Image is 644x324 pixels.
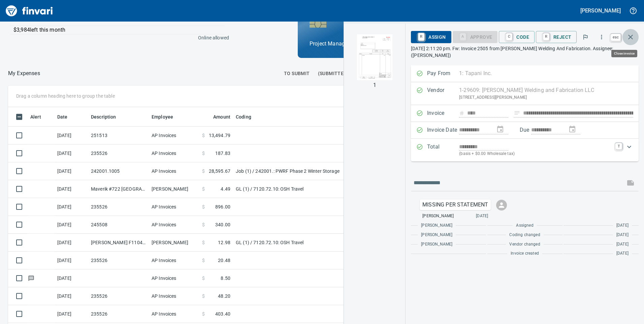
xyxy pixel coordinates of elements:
[236,113,260,121] span: Coding
[352,34,397,80] img: Page 1
[30,113,41,121] span: Alert
[55,234,88,252] td: [DATE]
[580,7,621,14] h5: [PERSON_NAME]
[28,276,35,280] span: Has messages
[213,113,230,121] span: Amount
[88,216,149,234] td: 245508
[416,31,446,43] span: Assign
[215,221,230,228] span: 340.00
[55,269,88,287] td: [DATE]
[504,31,529,43] span: Code
[202,221,205,228] span: $
[88,305,149,323] td: 235526
[149,234,199,252] td: [PERSON_NAME]
[221,186,230,192] span: 4.49
[541,31,571,43] span: Reject
[499,31,535,43] button: CCode
[459,151,611,157] p: (basis + $0.00 Wholesale tax)
[3,34,229,41] p: Online allowed
[4,3,55,19] img: Finvari
[55,216,88,234] td: [DATE]
[88,234,149,252] td: [PERSON_NAME] F11042 Baker City OR
[202,275,205,282] span: $
[221,275,230,282] span: 8.50
[218,257,230,264] span: 20.48
[202,203,205,210] span: $
[284,69,310,78] span: To Submit
[91,113,116,121] span: Description
[88,252,149,269] td: 235526
[427,143,459,157] p: Total
[209,132,230,139] span: 13,494.79
[422,213,454,220] span: [PERSON_NAME]
[55,252,88,269] td: [DATE]
[611,34,621,41] a: esc
[149,287,199,305] td: AP Invoices
[8,69,40,77] p: My Expenses
[55,144,88,162] td: [DATE]
[13,26,225,34] p: $3,984 left this month
[509,232,540,238] span: Coding changed
[149,198,199,216] td: AP Invoices
[310,40,404,48] p: Project Management
[149,162,199,180] td: AP Invoices
[152,113,182,121] span: Employee
[506,33,512,40] a: C
[202,311,205,317] span: $
[88,162,149,180] td: 242001.1005
[622,175,639,191] span: This records your message into the invoice and notifies anyone mentioned
[55,305,88,323] td: [DATE]
[411,139,639,161] div: Expand
[516,222,533,229] span: Assigned
[509,241,540,248] span: Vendor changed
[616,232,629,238] span: [DATE]
[536,31,577,43] button: RReject
[373,81,376,89] p: 1
[55,162,88,180] td: [DATE]
[318,69,349,78] span: (Submitted)
[422,201,488,209] p: MISSING PER STATEMENT
[91,113,125,121] span: Description
[218,239,230,246] span: 12.98
[88,127,149,144] td: 251513
[202,168,205,174] span: $
[202,186,205,192] span: $
[215,203,230,210] span: 896.00
[511,250,539,257] span: Invoice created
[55,198,88,216] td: [DATE]
[30,113,50,121] span: Alert
[202,150,205,157] span: $
[88,287,149,305] td: 235526
[55,287,88,305] td: [DATE]
[411,45,639,59] p: [DATE] 2:11:20 pm. Fw: Invoice 2505 from [PERSON_NAME] Welding And Fabrication. Assignee: ([PERSO...
[615,143,622,150] a: T
[616,250,629,257] span: [DATE]
[149,180,199,198] td: [PERSON_NAME]
[149,127,199,144] td: AP Invoices
[202,257,205,264] span: $
[418,33,424,40] a: R
[88,144,149,162] td: 235526
[215,150,230,157] span: 187.83
[55,127,88,144] td: [DATE]
[209,168,230,174] span: 28,595.67
[149,144,199,162] td: AP Invoices
[453,34,498,39] div: Coding Required
[233,162,401,180] td: Job (1) / 242001.: PWRF Phase 2 Winter Storage
[149,252,199,269] td: AP Invoices
[88,198,149,216] td: 235526
[543,33,549,40] a: R
[616,241,629,248] span: [DATE]
[149,269,199,287] td: AP Invoices
[411,31,451,43] button: RAssign
[421,232,452,238] span: [PERSON_NAME]
[8,69,40,77] nav: breadcrumb
[233,180,401,198] td: GL (1) / 7120.72.10: OSH Travel
[616,222,629,229] span: [DATE]
[421,222,452,229] span: [PERSON_NAME]
[149,216,199,234] td: AP Invoices
[202,239,205,246] span: $
[149,305,199,323] td: AP Invoices
[476,213,488,220] span: [DATE]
